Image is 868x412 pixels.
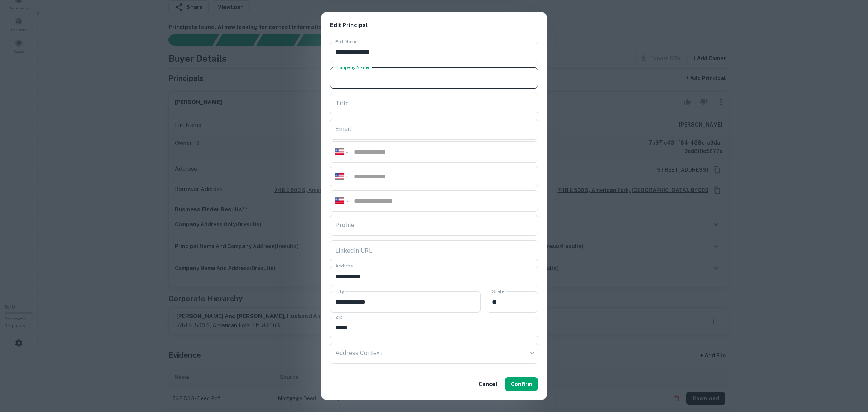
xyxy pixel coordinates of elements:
label: State [492,288,504,295]
label: Zip [335,314,342,320]
h2: Edit Principal [321,12,547,39]
label: Full Name [335,38,358,45]
div: ​ [330,343,538,364]
label: Address [335,262,353,269]
button: Cancel [475,377,500,391]
label: City [335,288,344,295]
iframe: Chat Widget [830,352,868,388]
label: Company Name [335,64,369,70]
button: Confirm [505,377,538,391]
